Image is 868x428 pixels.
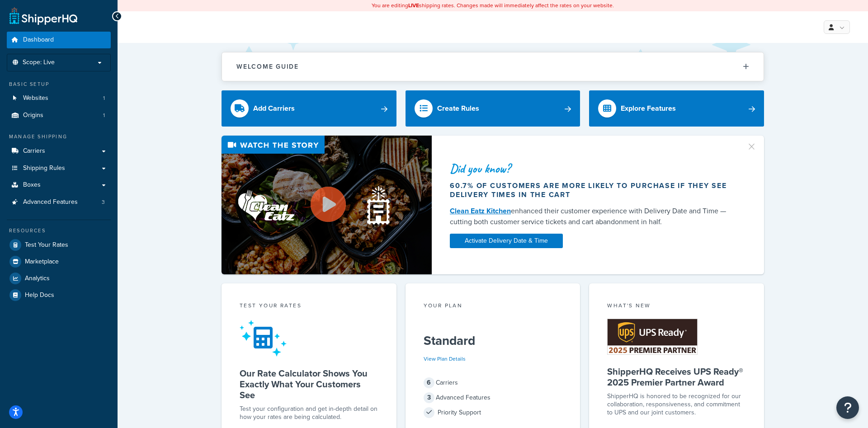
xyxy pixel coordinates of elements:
div: Explore Features [621,102,676,115]
a: Clean Eatz Kitchen [450,206,511,216]
span: Shipping Rules [23,165,65,172]
span: 6 [424,377,434,388]
div: Resources [7,227,111,235]
a: Dashboard [7,32,111,48]
div: Did you know? [450,162,736,175]
div: Carriers [424,376,562,389]
div: 60.7% of customers are more likely to purchase if they see delivery times in the cart [450,181,736,199]
a: Test Your Rates [7,237,111,253]
span: Marketplace [25,258,59,266]
h5: ShipperHQ Receives UPS Ready® 2025 Premier Partner Award [607,366,746,388]
span: 3 [424,392,434,403]
div: Test your rates [240,301,378,312]
a: Boxes [7,177,111,193]
li: Advanced Features [7,194,111,211]
span: Test Your Rates [25,241,68,249]
img: Video thumbnail [222,136,432,274]
div: Advanced Features [424,391,562,404]
div: Basic Setup [7,80,111,88]
button: Open Resource Center [836,396,859,419]
a: View Plan Details [424,355,466,363]
li: Origins [7,107,111,124]
b: LIVE [408,1,419,9]
h5: Standard [424,334,562,348]
h5: Our Rate Calculator Shows You Exactly What Your Customers See [240,368,378,400]
a: Help Docs [7,287,111,303]
span: Scope: Live [23,59,55,66]
a: Create Rules [406,90,580,127]
li: Websites [7,90,111,107]
a: Carriers [7,143,111,160]
div: What's New [607,301,746,312]
div: Priority Support [424,406,562,419]
span: Websites [23,94,48,102]
a: Add Carriers [222,90,396,127]
span: 3 [102,198,105,206]
span: Dashboard [23,36,54,44]
div: Add Carriers [253,102,295,115]
span: Boxes [23,181,41,189]
a: Advanced Features3 [7,194,111,211]
span: 1 [103,112,105,119]
div: enhanced their customer experience with Delivery Date and Time — cutting both customer service ti... [450,206,736,227]
div: Create Rules [437,102,479,115]
div: Your Plan [424,301,562,312]
div: Manage Shipping [7,133,111,141]
button: Welcome Guide [222,52,764,81]
span: Carriers [23,147,45,155]
a: Websites1 [7,90,111,107]
span: Analytics [25,275,50,282]
p: ShipperHQ is honored to be recognized for our collaboration, responsiveness, and commitment to UP... [607,392,746,417]
span: Help Docs [25,292,54,299]
div: Test your configuration and get in-depth detail on how your rates are being calculated. [240,405,378,421]
span: Advanced Features [23,198,78,206]
h2: Welcome Guide [236,63,299,70]
a: Analytics [7,270,111,287]
span: Origins [23,112,43,119]
a: Explore Features [589,90,764,127]
span: 1 [103,94,105,102]
a: Activate Delivery Date & Time [450,234,563,248]
a: Shipping Rules [7,160,111,177]
a: Marketplace [7,254,111,270]
a: Origins1 [7,107,111,124]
